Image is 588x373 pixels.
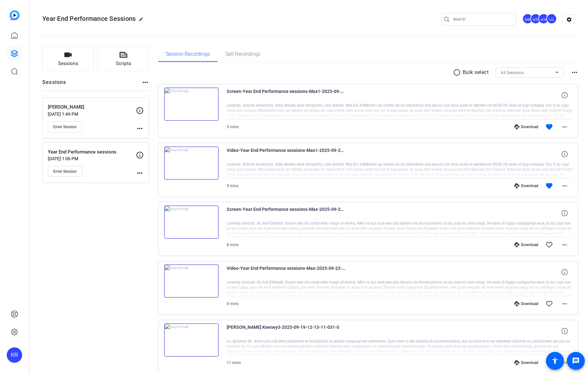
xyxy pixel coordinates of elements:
[227,243,239,247] span: 8 mins
[10,10,20,20] img: blue-gradient.svg
[42,15,136,22] span: Year End Performance Sessions
[561,241,568,249] mat-icon: more_horiz
[227,87,345,103] span: Screen-Year End Performance sessions-Max1-2025-09-22-14-45-37-529-0
[48,104,136,111] p: [PERSON_NAME]
[53,169,77,174] span: Enter Session
[227,146,345,162] span: Video-Year End Performance sessions-Max1-2025-09-22-14-45-37-529-0
[463,69,489,76] p: Bulk select
[164,264,219,298] img: thumb-nail
[48,121,82,132] button: Enter Session
[530,13,541,24] div: KR
[48,148,136,156] p: Year End Performance sessions
[227,302,239,306] span: 8 mins
[538,13,549,24] div: KN
[164,87,219,121] img: thumb-nail
[48,166,82,177] button: Enter Session
[58,60,78,67] span: Sessions
[225,52,260,57] span: Self Recordings
[530,13,542,25] ngx-avatar: Kaveh Ryndak
[551,357,559,365] mat-icon: accessibility
[227,361,241,365] span: 11 mins
[227,125,239,129] span: 9 mins
[561,300,568,308] mat-icon: more_horiz
[561,182,568,190] mat-icon: more_horiz
[511,124,542,129] div: Download
[538,13,550,25] ngx-avatar: Kenny Nicodemus
[545,123,553,131] mat-icon: favorite
[561,123,568,131] mat-icon: more_horiz
[453,69,463,76] mat-icon: radio_button_unchecked
[522,13,533,24] div: MB
[53,124,77,129] span: Enter Session
[136,125,144,132] mat-icon: more_horiz
[164,146,219,180] img: thumb-nail
[511,360,542,365] div: Download
[227,205,345,221] span: Screen-Year End Performance sessions-Max-2025-09-22-14-21-59-173-0
[7,347,22,363] div: KR
[561,359,568,367] mat-icon: more_horiz
[501,70,524,75] span: All Sessions
[116,60,131,67] span: Scripts
[42,79,66,91] h2: Sessions
[571,69,578,76] mat-icon: more_horiz
[545,241,553,249] mat-icon: favorite_border
[545,182,553,190] mat-icon: favorite
[136,169,144,177] mat-icon: more_horiz
[511,242,542,247] div: Download
[166,52,210,57] span: Session Recordings
[511,301,542,306] div: Download
[48,112,136,117] p: [DATE] 1:49 PM
[164,323,219,357] img: thumb-nail
[511,183,542,188] div: Download
[546,13,558,25] ngx-avatar: Lou Garinga
[139,17,147,25] mat-icon: edit
[164,205,219,239] img: thumb-nail
[141,79,149,86] mat-icon: more_horiz
[546,13,557,24] div: LG
[98,46,149,72] button: Scripts
[522,13,533,25] ngx-avatar: Michael Barbieri
[572,357,580,365] mat-icon: message
[563,15,575,24] mat-icon: settings
[227,184,239,188] span: 9 mins
[545,300,553,308] mat-icon: favorite_border
[545,359,553,367] mat-icon: favorite_border
[48,156,136,161] p: [DATE] 1:06 PM
[453,15,511,23] input: Search
[227,323,345,339] span: [PERSON_NAME] Keeney3-2025-09-19-12-13-11-031-0
[227,264,345,280] span: Video-Year End Performance sessions-Max-2025-09-22-14-21-59-173-0
[42,46,94,72] button: Sessions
